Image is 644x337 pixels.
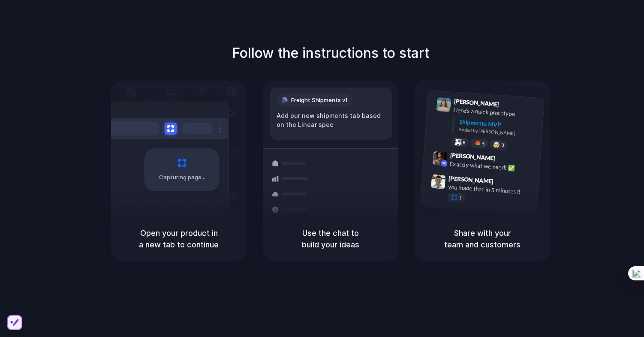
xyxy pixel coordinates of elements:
[448,182,533,197] div: you made that in 5 minutes?!
[159,173,207,182] span: Capturing page
[496,178,514,188] span: 9:47 AM
[277,111,385,129] div: Add our new shipments tab based on the Linear spec
[232,43,429,63] h1: Follow the instructions to start
[121,227,236,250] h5: Open your product in a new tab to continue
[458,126,537,138] div: Added by [PERSON_NAME]
[459,117,538,131] div: Shipments MVP
[273,227,388,250] h5: Use the chat to build your ideas
[501,143,504,147] span: 3
[463,140,466,144] span: 8
[454,96,499,109] span: [PERSON_NAME]
[291,96,347,105] span: Freight Shipments v1
[498,154,515,165] span: 9:42 AM
[453,105,539,120] div: Here's a quick prototype
[425,227,540,250] h5: Share with your team and customers
[450,150,495,162] span: [PERSON_NAME]
[459,196,462,200] span: 1
[482,141,485,146] span: 5
[448,173,494,186] span: [PERSON_NAME]
[502,100,519,111] span: 9:41 AM
[449,159,535,174] div: Exactly what we need! ✅
[493,141,500,148] div: 🤯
